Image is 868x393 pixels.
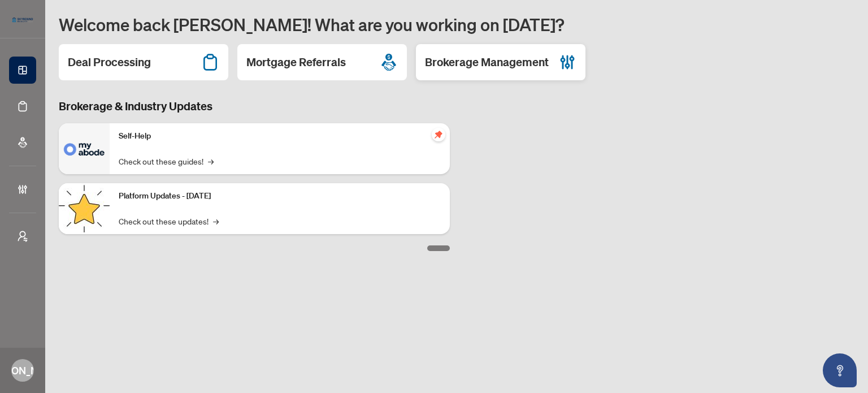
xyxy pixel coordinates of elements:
[425,54,549,70] h2: Brokerage Management
[432,128,445,141] span: pushpin
[68,54,151,70] h2: Deal Processing
[17,231,28,242] span: user-switch
[119,190,441,202] p: Platform Updates - [DATE]
[119,155,214,167] a: Check out these guides!→
[59,183,110,234] img: Platform Updates - September 16, 2025
[119,215,219,227] a: Check out these updates!→
[9,14,36,25] img: logo
[59,123,110,174] img: Self-Help
[208,155,214,167] span: →
[119,130,441,142] p: Self-Help
[246,54,346,70] h2: Mortgage Referrals
[59,98,450,114] h3: Brokerage & Industry Updates
[823,353,857,387] button: Open asap
[213,215,219,227] span: →
[59,14,854,35] h1: Welcome back [PERSON_NAME]! What are you working on [DATE]?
